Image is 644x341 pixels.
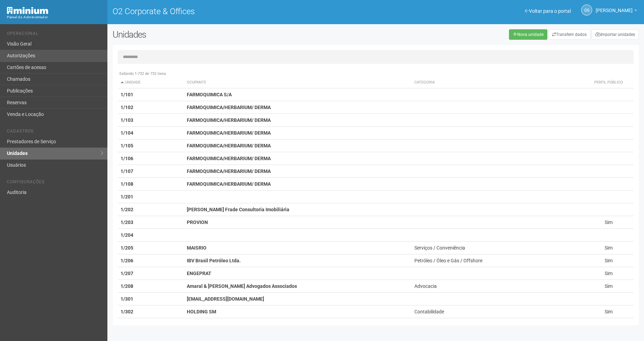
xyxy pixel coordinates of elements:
td: Serviços / Conveniência [412,242,584,254]
strong: FARMOQUIMICA/HERBARIUM/ DERMA [187,130,271,136]
a: Importar unidades [592,29,639,40]
a: Transferir dados [548,29,590,40]
a: Voltar para o portal [525,8,571,14]
strong: 1/107 [121,168,133,174]
span: Sim [605,283,613,289]
td: Advocacia [412,280,584,293]
span: Sim [605,258,613,263]
strong: FARMOQUIMICA/HERBARIUM/ DERMA [187,156,271,161]
strong: HOLDING SM [187,309,216,314]
a: [PERSON_NAME] [596,9,637,14]
strong: 1/205 [121,245,133,251]
strong: 1/208 [121,283,133,289]
strong: FARMOQUIMICA/HERBARIUM/ DERMA [187,105,271,110]
strong: 1/203 [121,220,133,225]
strong: FARMOQUIMICA/HERBARIUM/ DERMA [187,143,271,148]
strong: 1/108 [121,181,133,187]
td: Petróleo / Óleo e Gás / Offshore [412,254,584,267]
strong: IBV Brasil Petróleo Ltda. [187,258,241,263]
a: GS [581,4,592,16]
th: Categoria: activate to sort column ascending [412,77,584,88]
strong: 1/206 [121,258,133,263]
strong: [EMAIL_ADDRESS][DOMAIN_NAME] [187,296,264,302]
strong: Amaral & [PERSON_NAME] Advogados Associados [187,283,297,289]
h2: Unidades [113,29,326,40]
strong: 1/102 [121,105,133,110]
strong: 1/301 [121,296,133,302]
strong: 1/105 [121,143,133,148]
img: Minium [7,7,48,14]
strong: 1/207 [121,271,133,276]
li: Configurações [7,179,102,187]
td: Administração / Imobiliária [412,318,584,331]
strong: MAISRIO [187,245,206,251]
th: Perfil público: activate to sort column ascending [584,77,634,88]
div: Painel do Administrador [7,14,102,20]
span: Sim [605,245,613,251]
strong: 1/103 [121,117,133,123]
strong: FARMOQUIMICA/HERBARIUM/ DERMA [187,181,271,187]
strong: 1/101 [121,92,133,97]
strong: 1/202 [121,207,133,212]
span: Sim [605,271,613,276]
td: Contabilidade [412,305,584,318]
strong: 1/104 [121,130,133,136]
div: Exibindo 1-732 de 732 itens [118,71,634,77]
span: Sim [605,220,613,225]
strong: PROVION [187,220,208,225]
strong: [PERSON_NAME] Frade Consultoria Imobiliária [187,207,289,212]
h1: O2 Corporate & Offices [113,7,371,16]
li: Operacional [7,31,102,38]
strong: FARMOQUIMICA/HERBARIUM/ DERMA [187,117,271,123]
li: Cadastros [7,129,102,136]
strong: FARMOQUIMICA/HERBARIUM/ DERMA [187,168,271,174]
a: Nova unidade [509,29,547,40]
strong: FARMOQUIMICA S/A [187,92,232,97]
span: Sim [605,309,613,314]
strong: 1/204 [121,232,133,238]
strong: ENGEPRAT [187,271,211,276]
strong: 1/302 [121,309,133,314]
span: Gabriela Souza [596,1,633,13]
th: Ocupante: activate to sort column ascending [184,77,412,88]
th: Unidade: activate to sort column descending [118,77,184,88]
strong: 1/106 [121,156,133,161]
strong: 1/201 [121,194,133,199]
